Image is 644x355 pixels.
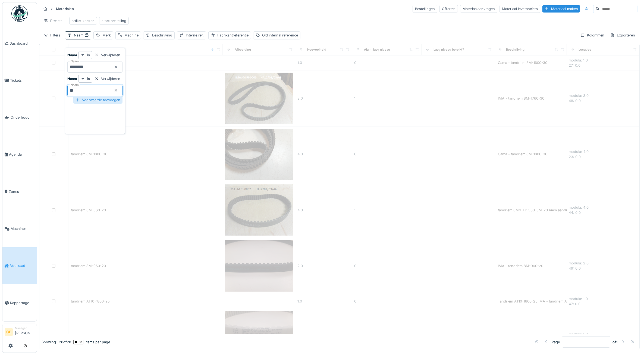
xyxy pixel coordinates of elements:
[225,129,293,180] img: tandriem 8M-1800-30
[297,60,350,65] div: 1.0
[67,76,77,81] strong: Naam
[72,18,95,23] div: artikel zoeken
[87,76,90,81] strong: is
[506,47,525,52] div: Beschrijving
[67,53,77,58] strong: Naam
[225,240,293,291] img: tandriem 8M-960-20
[11,5,28,22] img: Badge_color-CXgf-gQk.svg
[297,96,350,101] div: 3.0
[498,299,581,304] div: Tandriem AT10-1800-25 IMA - tandriem AT10-18...
[569,261,589,265] span: modula: 2.0
[73,339,110,344] div: items per page
[354,60,420,65] div: 0
[124,33,139,38] div: Machine
[297,152,350,157] div: 4.0
[569,58,588,62] span: modula: 1.0
[9,152,34,157] span: Agenda
[569,155,581,159] span: 23: 0.0
[92,51,122,59] div: Verwijderen
[364,47,390,52] div: Alarm laag niveau
[297,299,350,304] div: 1.0
[354,96,420,101] div: 1
[569,302,581,306] span: 47: 0.0
[71,263,106,268] div: tandriem 8M-960-20
[42,339,71,344] div: Showing 1 - 28 of 28
[87,53,90,58] strong: is
[15,326,34,330] div: Manager
[11,226,34,231] span: Machines
[500,5,540,13] div: Materiaal leveranciers
[71,208,106,213] div: tandriem 8M-560-20
[307,47,326,52] div: Hoeveelheid
[433,47,464,52] div: Laag niveau bereikt?
[186,33,204,38] div: Interne ref.
[354,208,420,213] div: 1
[73,96,122,104] div: Voorwaarde toevoegen
[70,83,80,87] label: Naam
[102,18,126,23] div: stockbestelling
[262,33,298,38] div: Old internal reference
[5,328,13,336] li: GE
[297,208,350,213] div: 4.0
[354,263,420,268] div: 0
[354,152,420,157] div: 0
[217,33,249,38] div: Fabrikantreferentie
[608,31,637,39] div: Exporteren
[569,94,589,98] span: modula: 3.0
[439,5,458,13] div: Offertes
[15,326,34,338] li: [PERSON_NAME]
[578,31,607,39] div: Kolommen
[612,339,618,344] strong: of 1
[413,5,437,13] div: Bestellingen
[498,96,545,101] div: IMA - tandriem 8M-1760-30
[569,63,581,67] span: 27: 0.0
[498,60,548,65] div: Cama - tandriem 8M-1600-30
[10,263,34,268] span: Voorraad
[569,332,588,336] span: modula: 1.0
[354,299,420,304] div: 0
[225,184,293,236] img: tandriem 8M-560-20
[102,33,111,38] div: Merk
[460,5,497,13] div: Materiaalaanvragen
[10,78,34,83] span: Tickets
[71,299,110,304] div: tandriem AT10-1800-25
[9,189,34,194] span: Zones
[83,33,89,37] span: :
[41,31,63,39] div: Filters
[225,73,293,124] img: tandriem 8M-1760-30
[569,211,581,215] span: 44: 0.0
[498,263,544,268] div: IMA - tandriem 8M-960-20
[92,75,122,82] div: Verwijderen
[11,115,34,120] span: Onderhoud
[74,33,89,38] div: Naam
[41,17,65,25] div: Presets
[235,47,251,52] div: Afbeelding
[70,59,80,64] label: Naam
[552,339,560,344] div: Page
[579,47,591,52] div: Locaties
[569,297,588,301] span: modula: 1.0
[569,205,589,209] span: modula: 4.0
[71,152,107,157] div: tandriem 8M-1800-30
[10,300,34,305] span: Rapportage
[569,150,589,154] span: modula: 4.0
[542,5,580,13] div: Materiaal maken
[569,99,581,103] span: 48: 0.0
[54,6,76,11] strong: Materialen
[80,47,89,52] div: Naam
[297,263,350,268] div: 2.0
[10,41,34,46] span: Dashboard
[569,266,581,270] span: 49: 0.0
[152,33,172,38] div: Beschrijving
[498,152,548,157] div: Cama - tandriem 8M-1800-30
[498,208,588,213] div: tandriem 8M:HTD 560-8M-20 Riem aandrijving IMA ...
